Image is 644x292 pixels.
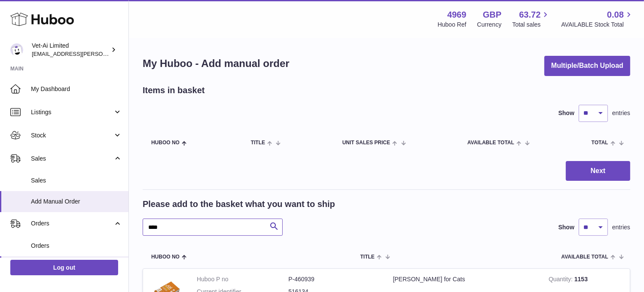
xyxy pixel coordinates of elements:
span: entries [612,223,630,231]
div: Vet-Ai Limited [32,42,109,58]
span: Title [360,254,375,260]
span: Huboo no [151,254,180,260]
span: AVAILABLE Stock Total [561,21,634,29]
a: 63.72 Total sales [512,9,550,29]
span: Unit Sales Price [342,140,390,146]
strong: GBP [483,9,501,21]
button: Multiple/Batch Upload [544,56,630,76]
a: Log out [10,260,118,275]
div: Currency [477,21,502,29]
dt: Huboo P no [197,275,288,283]
span: Listings [31,108,113,116]
label: Show [559,223,574,231]
strong: Quantity [549,276,574,285]
button: Next [566,161,630,181]
span: Stock [31,131,113,140]
dd: P-460939 [288,275,380,283]
span: My Dashboard [31,85,122,93]
span: 0.08 [607,9,624,21]
span: Total sales [512,21,550,29]
span: Title [251,140,265,146]
span: Huboo no [151,140,180,146]
div: Huboo Ref [438,21,467,29]
span: Orders [31,219,113,228]
span: Total [592,140,608,146]
span: Sales [31,155,113,163]
span: AVAILABLE Total [562,254,608,260]
h2: Please add to the basket what you want to ship [143,198,335,210]
span: AVAILABLE Total [467,140,514,146]
span: entries [612,109,630,117]
a: 0.08 AVAILABLE Stock Total [561,9,634,29]
span: 63.72 [519,9,540,21]
label: Show [559,109,574,117]
img: abbey.fraser-roe@vet-ai.com [10,43,23,56]
h2: Items in basket [143,85,205,96]
span: Add Manual Order [31,198,122,206]
span: [EMAIL_ADDRESS][PERSON_NAME][DOMAIN_NAME] [32,50,172,57]
h1: My Huboo - Add manual order [143,57,290,70]
span: Sales [31,176,122,185]
strong: 4969 [447,9,467,21]
span: Orders [31,242,122,250]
